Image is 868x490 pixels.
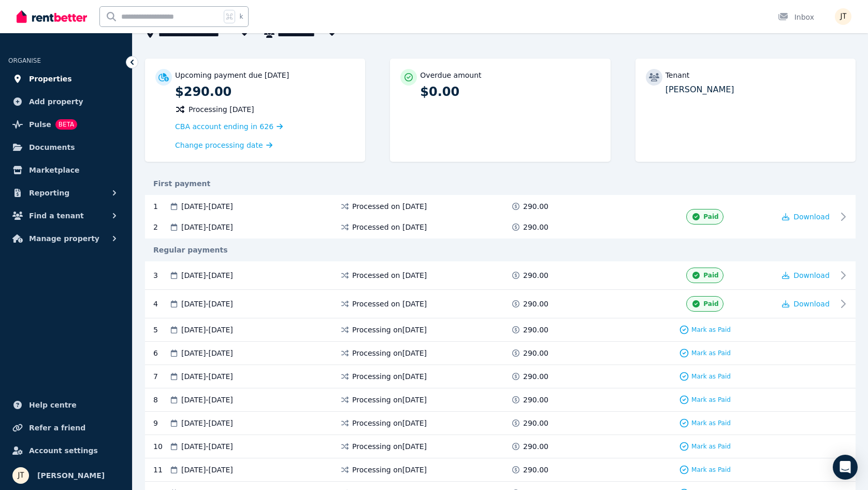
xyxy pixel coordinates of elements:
button: Download [782,299,830,309]
button: Find a tenant [8,205,124,226]
span: Change processing date [175,140,263,150]
span: [DATE] - [DATE] [181,201,233,212]
span: [DATE] - [DATE] [181,465,233,475]
img: RentBetter [17,9,87,24]
p: Upcoming payment due [DATE] [175,70,289,80]
span: Processing on [DATE] [352,441,427,452]
span: [DATE] - [DATE] [181,325,233,335]
span: Paid [703,300,718,308]
a: Properties [8,68,124,89]
span: [DATE] - [DATE] [181,371,233,382]
div: 11 [153,465,169,475]
span: Add property [29,95,83,108]
span: Find a tenant [29,209,84,222]
span: Mark as Paid [691,419,731,427]
span: 290.00 [523,222,548,232]
span: 290.00 [523,371,548,382]
span: Mark as Paid [691,466,731,474]
span: Help centre [29,399,77,411]
div: 2 [153,222,169,232]
span: Paid [703,271,718,279]
a: Help centre [8,395,124,415]
span: [DATE] - [DATE] [181,299,233,309]
span: Refer a friend [29,422,85,434]
div: 8 [153,395,169,405]
a: Refer a friend [8,417,124,438]
span: Download [793,271,830,279]
span: Processing on [DATE] [352,325,427,335]
span: 290.00 [523,348,548,358]
span: Manage property [29,232,99,245]
span: 290.00 [523,299,548,309]
span: [DATE] - [DATE] [181,395,233,405]
span: Documents [29,141,75,153]
span: Processing on [DATE] [352,395,427,405]
span: 290.00 [523,395,548,405]
span: Processed on [DATE] [352,299,427,309]
div: First payment [145,178,856,189]
span: [DATE] - [DATE] [181,441,233,452]
div: 3 [153,268,169,283]
img: Jamie Taylor [835,8,851,25]
a: Change processing date [175,140,272,150]
button: Download [782,270,830,281]
div: 1 [153,201,169,212]
span: Paid [703,213,718,221]
div: 10 [153,441,169,452]
span: Processing on [DATE] [352,348,427,358]
span: Mark as Paid [691,372,731,381]
span: Processing on [DATE] [352,465,427,475]
span: Reporting [29,187,69,199]
span: Download [793,300,830,308]
span: Mark as Paid [691,326,731,334]
span: Mark as Paid [691,442,731,451]
span: Download [793,213,830,221]
span: Processing [DATE] [189,104,254,115]
button: Reporting [8,183,124,203]
span: [DATE] - [DATE] [181,270,233,281]
p: [PERSON_NAME] [666,83,845,96]
a: Add property [8,91,124,112]
p: $0.00 [420,83,600,100]
span: CBA account ending in 626 [175,122,273,131]
span: [PERSON_NAME] [37,469,105,482]
div: 4 [153,296,169,312]
span: BETA [55,119,77,130]
span: [DATE] - [DATE] [181,222,233,232]
button: Download [782,212,830,222]
div: 9 [153,418,169,428]
span: Mark as Paid [691,349,731,357]
span: Processed on [DATE] [352,222,427,232]
span: 290.00 [523,418,548,428]
div: 5 [153,325,169,335]
span: Properties [29,73,72,85]
a: Account settings [8,440,124,461]
span: Processing on [DATE] [352,418,427,428]
span: 290.00 [523,325,548,335]
span: Account settings [29,444,98,457]
div: Regular payments [145,245,856,255]
span: 290.00 [523,465,548,475]
span: [DATE] - [DATE] [181,418,233,428]
button: Manage property [8,228,124,249]
span: Processed on [DATE] [352,270,427,281]
span: 290.00 [523,270,548,281]
span: Pulse [29,118,51,131]
span: Mark as Paid [691,396,731,404]
span: [DATE] - [DATE] [181,348,233,358]
p: Overdue amount [420,70,481,80]
span: Marketplace [29,164,79,176]
img: Jamie Taylor [12,467,29,484]
span: Processing on [DATE] [352,371,427,382]
div: Open Intercom Messenger [833,455,858,480]
p: Tenant [666,70,690,80]
a: Marketplace [8,160,124,180]
span: Processed on [DATE] [352,201,427,212]
div: 6 [153,348,169,358]
a: PulseBETA [8,114,124,135]
span: 290.00 [523,201,548,212]
a: Documents [8,137,124,158]
span: 290.00 [523,441,548,452]
div: 7 [153,371,169,382]
div: Inbox [778,12,814,22]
